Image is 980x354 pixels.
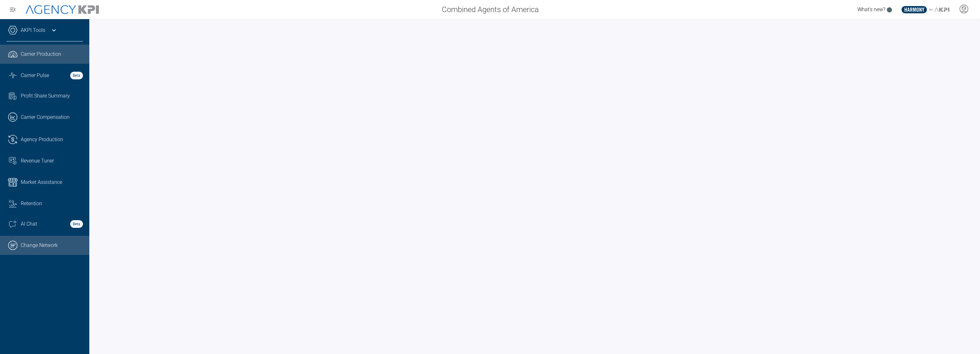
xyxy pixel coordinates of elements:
[21,178,62,186] span: Market Assistance
[21,220,37,228] span: AI Chat
[21,200,83,207] div: Retention
[21,92,70,100] span: Profit Share Summary
[21,136,63,143] span: Agency Production
[21,113,70,121] span: Carrier Compensation
[26,5,99,14] img: AgencyKPI
[21,72,49,79] span: Carrier Pulse
[21,50,61,58] span: Carrier Production
[21,26,45,34] a: AKPI Tools
[70,72,83,79] strong: Beta
[70,220,83,228] strong: Beta
[857,6,885,12] span: What's new?
[442,4,539,15] span: Combined Agents of America
[21,157,54,165] span: Revenue Tuner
